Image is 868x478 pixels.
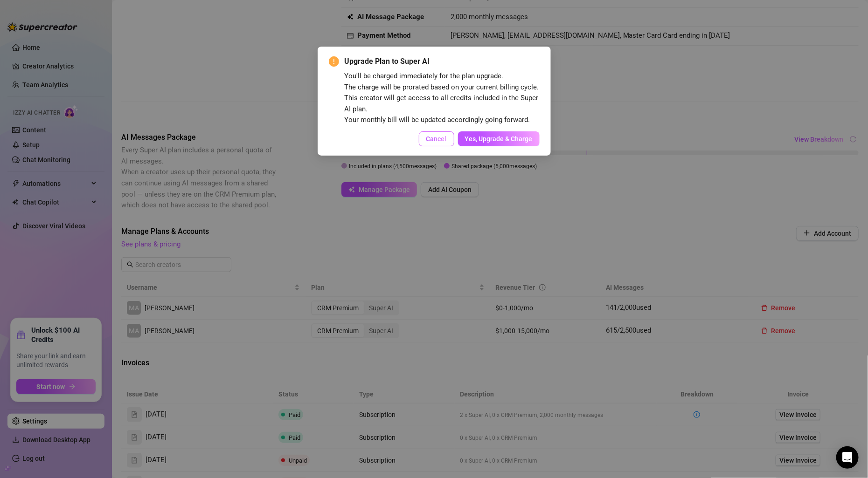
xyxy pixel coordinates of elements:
[465,135,533,143] span: Yes, Upgrade & Charge
[458,131,540,146] button: Yes, Upgrade & Charge
[836,446,859,469] div: Open Intercom Messenger
[426,135,447,143] span: Cancel
[419,131,454,146] button: Cancel
[345,56,540,67] span: Upgrade Plan to Super AI
[329,56,339,67] span: exclamation-circle
[345,72,539,124] span: You'll be charged immediately for the plan upgrade. The charge will be prorated based on your cur...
